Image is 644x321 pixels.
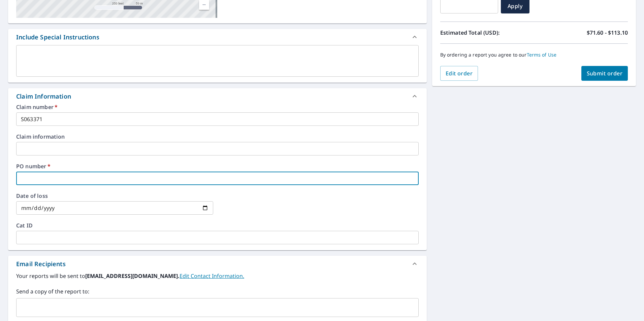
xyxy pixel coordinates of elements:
p: $71.60 - $113.10 [587,29,628,37]
div: Email Recipients [16,259,66,269]
button: Submit order [581,66,628,81]
label: Date of loss [16,193,213,199]
label: Claim number [16,104,419,110]
label: PO number [16,164,419,169]
span: Submit order [587,70,623,77]
button: Edit order [440,66,478,81]
div: Claim Information [16,92,71,101]
b: [EMAIL_ADDRESS][DOMAIN_NAME]. [85,272,180,280]
label: Your reports will be sent to [16,272,419,280]
p: By ordering a report you agree to our [440,52,628,58]
label: Send a copy of the report to: [16,287,419,295]
span: Apply [506,2,524,10]
a: Terms of Use [527,51,557,58]
p: Estimated Total (USD): [440,29,534,37]
a: EditContactInfo [180,272,244,280]
div: Include Special Instructions [16,33,99,42]
label: Claim information [16,134,419,139]
label: Cat ID [16,223,419,228]
div: Email Recipients [8,256,427,272]
div: Claim Information [8,88,427,104]
div: Include Special Instructions [8,29,427,45]
span: Edit order [446,70,473,77]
